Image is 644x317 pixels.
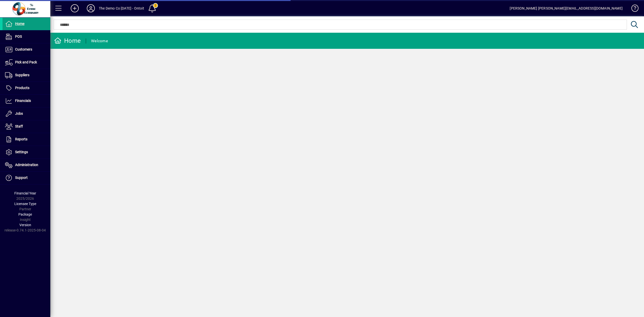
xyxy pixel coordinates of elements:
[3,82,50,94] a: Products
[3,95,50,107] a: Financials
[3,56,50,69] a: Pick and Pack
[83,4,99,13] button: Profile
[14,202,36,206] span: Licensee Type
[15,176,28,180] span: Support
[3,133,50,146] a: Reports
[15,47,32,51] span: Customers
[18,212,32,216] span: Package
[15,22,24,26] span: Home
[15,86,29,90] span: Products
[15,34,22,38] span: POS
[15,73,29,77] span: Suppliers
[3,172,50,184] a: Support
[14,191,36,195] span: Financial Year
[3,159,50,171] a: Administration
[3,146,50,158] a: Settings
[628,1,638,17] a: Knowledge Base
[15,163,38,167] span: Administration
[3,120,50,133] a: Staff
[15,60,37,64] span: Pick and Pack
[15,124,23,128] span: Staff
[3,30,50,43] a: POS
[19,223,31,227] span: Version
[91,37,108,45] div: Welcome
[54,37,81,45] div: Home
[15,99,31,103] span: Financials
[99,4,144,12] div: The Demo Co [DATE] - Ontoit
[3,43,50,56] a: Customers
[15,137,27,141] span: Reports
[3,69,50,82] a: Suppliers
[67,4,83,13] button: Add
[510,4,623,12] div: [PERSON_NAME] [PERSON_NAME][EMAIL_ADDRESS][DOMAIN_NAME]
[3,107,50,120] a: Jobs
[15,150,28,154] span: Settings
[15,111,23,115] span: Jobs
